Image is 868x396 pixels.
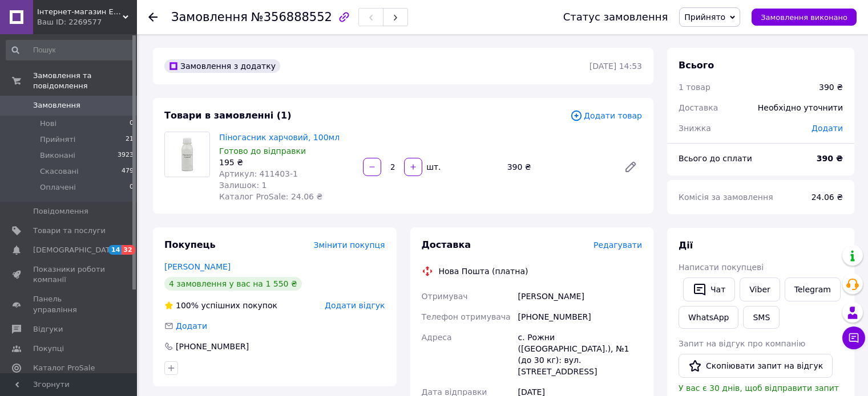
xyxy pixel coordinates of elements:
span: Замовлення [33,100,80,111]
span: Додати [176,321,207,330]
span: Адреса [422,333,452,342]
a: [PERSON_NAME] [164,262,231,271]
div: с. Рожни ([GEOGRAPHIC_DATA].), №1 (до 30 кг): вул. [STREET_ADDRESS] [516,327,644,382]
span: Замовлення [171,10,248,24]
time: [DATE] 14:53 [590,62,642,71]
div: [PHONE_NUMBER] [516,307,644,327]
a: Редагувати [619,156,642,178]
div: 4 замовлення у вас на 1 550 ₴ [164,277,302,291]
span: Дії [679,240,693,251]
span: Товари та послуги [33,226,106,236]
span: [DEMOGRAPHIC_DATA] [33,245,118,255]
span: Всього [679,60,714,71]
img: Піногасник харчовий, 100мл [165,132,209,177]
a: Telegram [785,277,841,301]
div: [PERSON_NAME] [516,286,644,307]
span: Редагувати [594,240,642,250]
div: шт. [423,161,442,173]
span: Доставка [422,239,471,250]
span: Додати [812,124,843,133]
div: Ваш ID: 2269577 [37,17,137,27]
span: Отримувач [422,292,468,301]
span: Написати покупцеві [679,263,764,272]
span: Відгуки [33,324,63,334]
span: Замовлення та повідомлення [33,71,137,91]
div: Замовлення з додатку [164,59,280,73]
span: Всього до сплати [679,154,752,163]
input: Пошук [6,40,135,60]
div: [PHONE_NUMBER] [175,341,250,352]
button: Чат з покупцем [842,326,865,349]
span: Нові [40,119,56,129]
span: Артикул: 411403-1 [219,169,298,178]
span: Оплачені [40,182,76,193]
span: Доставка [679,103,718,112]
b: 390 ₴ [817,154,843,163]
span: Виконані [40,150,75,161]
span: Інтернет-магазин EcoZvar [37,7,123,17]
span: 32 [122,245,135,255]
div: Необхідно уточнити [751,95,850,120]
span: 14 [108,245,122,255]
button: Скопіювати запит на відгук [679,354,833,378]
span: Змінити покупця [314,240,385,250]
div: 390 ₴ [819,81,843,93]
span: Покупець [164,239,216,250]
span: Знижка [679,124,711,133]
span: 0 [130,119,134,129]
span: Каталог ProSale [33,363,95,373]
span: 100% [176,301,199,310]
span: 0 [130,182,134,193]
span: Скасовані [40,166,79,177]
a: Піногасник харчовий, 100мл [219,133,340,142]
span: Замовлення виконано [761,13,847,22]
span: 21 [126,134,134,145]
span: Панель управління [33,294,106,315]
span: Товари в замовленні (1) [164,110,292,121]
span: №356888552 [251,10,332,24]
span: Запит на відгук про компанію [679,339,805,348]
span: 3923 [118,150,134,161]
a: Viber [740,277,780,301]
span: Додати товар [570,109,642,122]
span: 24.06 ₴ [812,193,843,202]
span: 1 товар [679,83,710,92]
button: SMS [743,306,780,329]
span: Комісія за замовлення [679,193,773,202]
div: успішних покупок [164,300,277,311]
button: Чат [683,277,735,301]
span: Покупці [33,344,64,354]
span: Телефон отримувача [422,312,511,321]
div: Статус замовлення [563,11,668,23]
span: Каталог ProSale: 24.06 ₴ [219,192,322,201]
div: 195 ₴ [219,157,354,168]
span: Прийняті [40,134,75,145]
button: Замовлення виконано [752,9,857,26]
span: Додати відгук [325,301,385,310]
div: 390 ₴ [503,159,615,175]
span: Прийнято [684,13,725,22]
span: 479 [122,166,134,177]
span: Повідомлення [33,206,88,217]
div: Нова Пошта (платна) [436,266,531,277]
span: Залишок: 1 [219,181,267,190]
span: Показники роботи компанії [33,264,106,285]
span: Готово до відправки [219,146,306,156]
div: Повернутися назад [148,11,158,23]
a: WhatsApp [679,306,738,329]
